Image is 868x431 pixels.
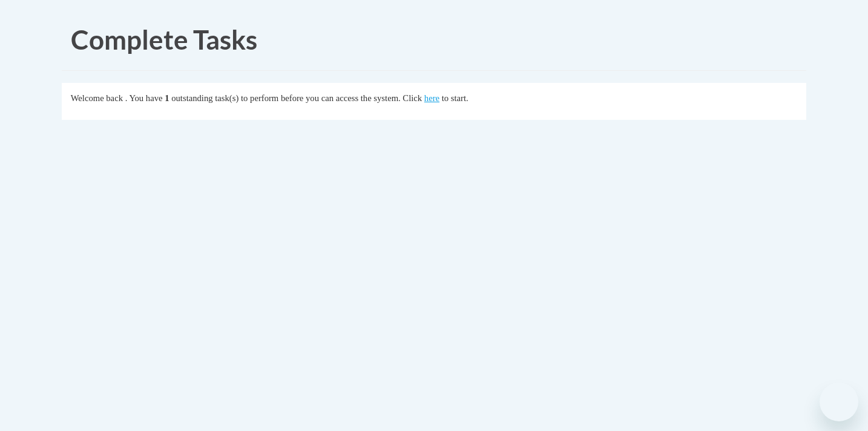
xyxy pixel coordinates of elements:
span: Complete Tasks [71,24,257,55]
span: Welcome back [71,93,123,103]
span: 1 [165,93,169,103]
span: outstanding task(s) to perform before you can access the system. Click [171,93,422,103]
iframe: Button to launch messaging window [820,383,858,421]
a: here [424,93,439,103]
span: . You have [125,93,163,103]
span: to start. [442,93,469,103]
